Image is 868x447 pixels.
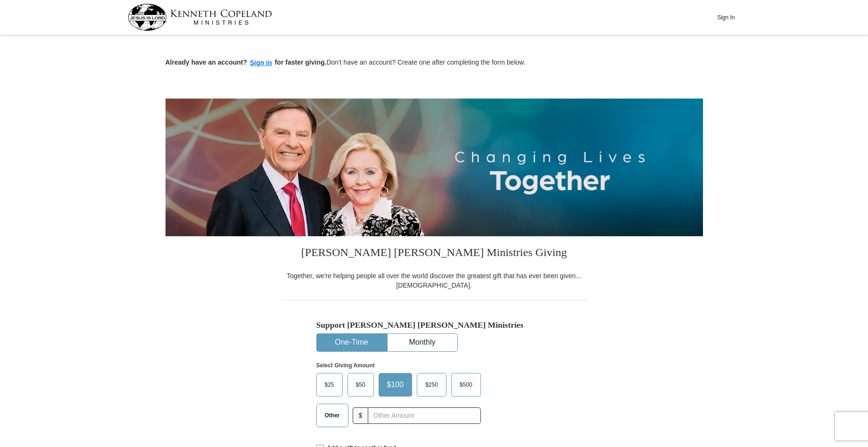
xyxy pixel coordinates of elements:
strong: Already have an account? for faster giving. [165,58,327,66]
p: Don't have an account? Create one after completing the form below. [165,58,703,68]
button: Sign In [712,10,740,25]
button: Monthly [388,334,457,351]
input: Other Amount [368,407,480,424]
span: $500 [455,378,477,392]
span: Other [320,408,345,422]
span: $25 [320,378,339,392]
div: Together, we're helping people all over the world discover the greatest gift that has ever been g... [281,271,587,290]
button: Sign in [247,58,275,68]
span: $250 [421,378,443,392]
img: kcm-header-logo.svg [128,4,272,31]
span: $50 [351,378,370,392]
span: $100 [382,378,409,392]
button: One-Time [317,334,387,351]
h5: Support [PERSON_NAME] [PERSON_NAME] Ministries [316,320,552,330]
span: $ [353,407,369,424]
h3: [PERSON_NAME] [PERSON_NAME] Ministries Giving [281,236,587,271]
strong: Select Giving Amount [316,362,375,369]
